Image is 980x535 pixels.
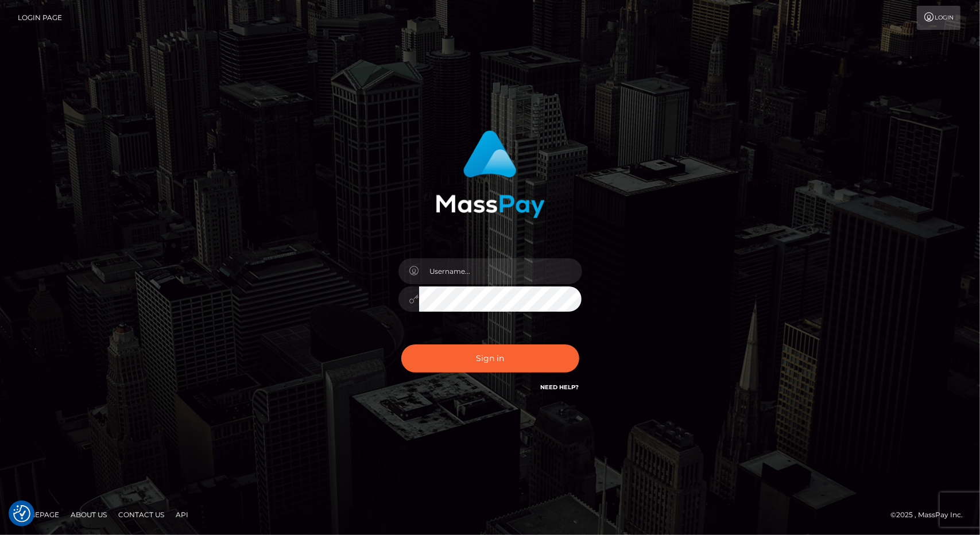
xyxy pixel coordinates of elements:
[419,258,582,284] input: Username...
[890,509,971,521] div: © 2025 , MassPay Inc.
[13,505,30,522] img: Revisit consent button
[13,505,30,522] button: Consent Preferences
[171,506,193,524] a: API
[541,383,579,391] a: Need Help?
[436,130,545,218] img: MassPay Login
[917,6,960,30] a: Login
[13,506,64,524] a: Homepage
[18,6,62,30] a: Login Page
[114,506,169,524] a: Contact Us
[66,506,111,524] a: About Us
[401,344,579,373] button: Sign in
